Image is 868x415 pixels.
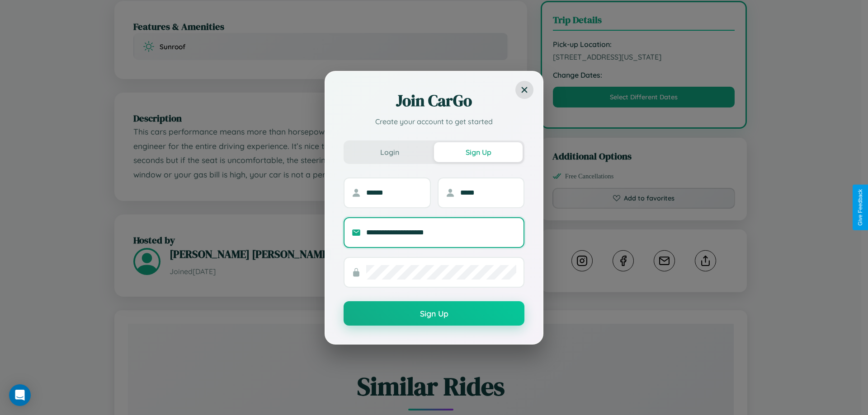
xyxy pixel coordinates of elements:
[344,116,524,127] p: Create your account to get started
[9,384,31,406] div: Open Intercom Messenger
[345,142,434,162] button: Login
[344,301,524,326] button: Sign Up
[344,90,524,112] h2: Join CarGo
[434,142,523,162] button: Sign Up
[857,189,863,226] div: Give Feedback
